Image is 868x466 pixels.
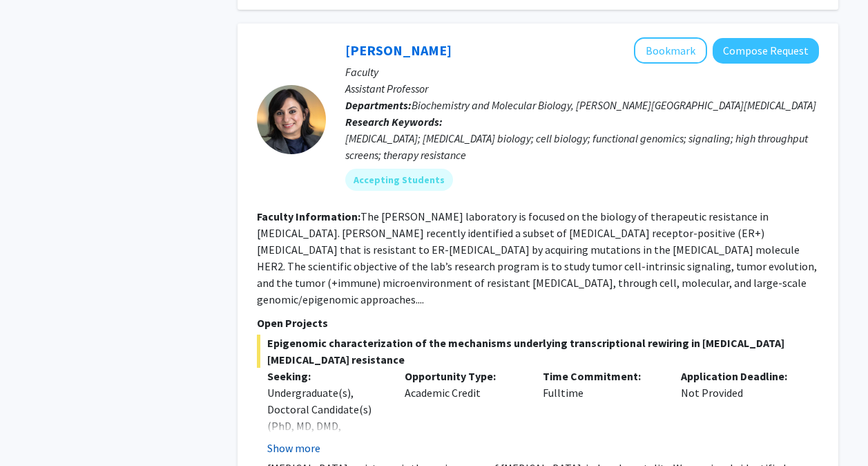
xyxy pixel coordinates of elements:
a: [PERSON_NAME] [345,41,452,59]
fg-read-more: The [PERSON_NAME] laboratory is focused on the biology of therapeutic resistance in [MEDICAL_DATA... [257,209,817,306]
p: Opportunity Type: [405,368,522,384]
div: Not Provided [671,368,809,456]
p: Application Deadline: [681,368,798,384]
div: Academic Credit [394,368,532,456]
button: Add Utthara Nayar to Bookmarks [634,37,707,64]
button: Show more [267,440,320,456]
p: Time Commitment: [543,368,660,384]
p: Faculty [345,64,819,80]
b: Departments: [345,98,412,112]
iframe: Chat [10,404,59,456]
div: [MEDICAL_DATA]; [MEDICAL_DATA] biology; cell biology; functional genomics; signaling; high throug... [345,130,819,163]
b: Research Keywords: [345,115,443,129]
span: Epigenomic characterization of the mechanisms underlying transcriptional rewiring in [MEDICAL_DAT... [257,335,819,368]
p: Seeking: [267,368,385,384]
div: Fulltime [532,368,671,456]
p: Assistant Professor [345,80,819,97]
p: Open Projects [257,315,819,331]
button: Compose Request to Utthara Nayar [713,38,819,64]
mat-chip: Accepting Students [345,169,453,191]
b: Faculty Information: [257,209,360,223]
span: Biochemistry and Molecular Biology, [PERSON_NAME][GEOGRAPHIC_DATA][MEDICAL_DATA] [412,98,816,112]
